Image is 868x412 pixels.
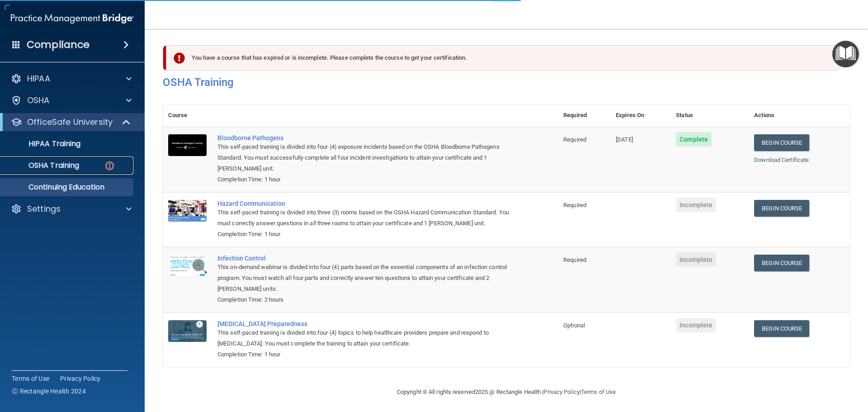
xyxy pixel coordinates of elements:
span: Ⓒ Rectangle Health 2024 [12,387,86,396]
a: Privacy Policy [60,374,101,383]
a: Infection Control [217,255,513,262]
span: Required [563,256,586,263]
th: Status [670,104,749,127]
p: OSHA Training [6,161,79,170]
p: OSHA [27,95,50,106]
button: Open Resource Center [832,41,859,67]
iframe: Drift Widget Chat Controller [712,348,857,384]
span: Incomplete [676,318,716,332]
h4: OSHA Training [163,76,850,89]
img: exclamation-circle-solid-danger.72ef9ffc.png [174,52,185,64]
a: Terms of Use [581,388,616,395]
th: Actions [749,104,850,127]
span: Incomplete [676,198,716,212]
a: Begin Course [754,320,809,337]
div: Completion Time: 1 hour [217,349,513,360]
a: Bloodborne Pathogens [217,134,513,142]
th: Expires On [610,104,670,127]
span: Incomplete [676,252,716,267]
span: [DATE] [616,136,633,143]
a: Terms of Use [12,374,49,383]
a: HIPAA [11,73,132,84]
a: [MEDICAL_DATA] Preparedness [217,320,513,327]
p: HIPAA [27,73,50,84]
div: This self-paced training is divided into four (4) topics to help healthcare providers prepare and... [217,327,513,349]
span: Optional [563,322,585,329]
div: You have a course that has expired or is incomplete. Please complete the course to get your certi... [166,45,840,71]
div: Copyright © All rights reserved 2025 @ Rectangle Health | | [341,378,671,407]
p: Continuing Education [6,183,129,192]
div: Completion Time: 1 hour [217,229,513,240]
a: Begin Course [754,134,809,151]
span: Complete [676,132,712,147]
img: PMB logo [11,9,134,28]
div: This self-paced training is divided into four (4) exposure incidents based on the OSHA Bloodborne... [217,142,513,174]
div: This self-paced training is divided into three (3) rooms based on the OSHA Hazard Communication S... [217,207,513,229]
p: HIPAA Training [6,139,80,148]
a: Settings [11,204,132,214]
a: Download Certificate [754,156,809,163]
div: Completion Time: 2 hours [217,294,513,305]
a: Begin Course [754,200,809,217]
div: Completion Time: 1 hour [217,174,513,185]
a: OSHA [11,95,132,106]
th: Course [163,104,212,127]
img: danger-circle.6113f641.png [104,160,115,171]
span: Required [563,136,586,143]
span: Required [563,202,586,208]
p: Settings [27,204,61,214]
a: Begin Course [754,255,809,271]
p: OfficeSafe University [27,117,113,128]
a: Hazard Communication [217,200,513,207]
h4: Compliance [27,38,90,51]
a: OfficeSafe University [11,117,131,128]
th: Required [558,104,610,127]
a: Privacy Policy [543,388,579,395]
div: This on-demand webinar is divided into four (4) parts based on the essential components of an inf... [217,262,513,294]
